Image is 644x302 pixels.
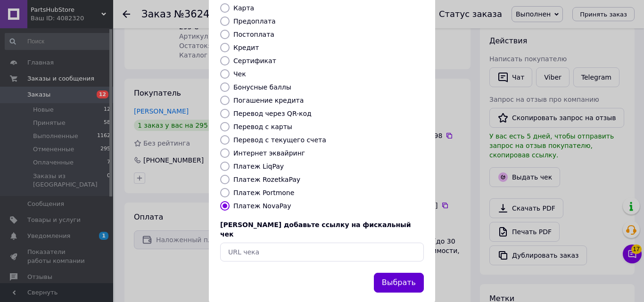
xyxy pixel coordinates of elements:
label: Перевод через QR-код [233,110,312,117]
label: Предоплата [233,17,276,25]
label: Карта [233,4,254,12]
span: [PERSON_NAME] добавьте ссылку на фискальный чек [220,221,411,238]
label: Перевод с текущего счета [233,136,326,144]
input: URL чека [220,243,424,261]
label: Кредит [233,44,259,51]
label: Интернет эквайринг [233,149,305,157]
label: Постоплата [233,31,274,38]
label: Платеж RozetkaPay [233,176,300,183]
button: Выбрать [374,273,424,293]
label: Перевод с карты [233,123,292,131]
label: Платеж Portmone [233,189,294,196]
label: Погашение кредита [233,97,304,104]
label: Чек [233,70,246,78]
label: Сертификат [233,57,276,65]
label: Бонусные баллы [233,83,291,91]
label: Платеж NovaPay [233,202,291,210]
label: Платеж LiqPay [233,163,284,170]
